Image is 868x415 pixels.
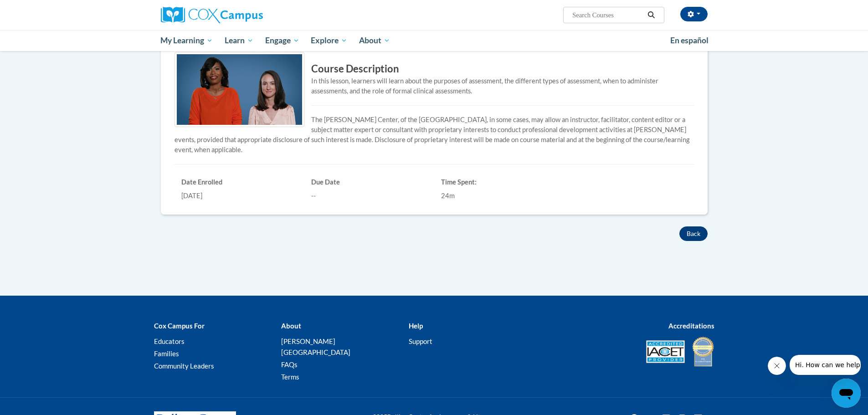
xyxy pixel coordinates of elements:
b: Cox Campus For [154,322,205,330]
span: Engage [265,35,299,46]
h3: Course Description [175,62,694,76]
span: My Learning [160,35,213,46]
img: Course logo image [175,52,304,127]
div: 24m [441,191,557,201]
a: En español [664,31,714,50]
b: Help [409,322,423,330]
iframe: Close message [768,357,786,375]
span: About [359,35,390,46]
a: Support [409,337,432,345]
a: My Learning [155,30,219,51]
a: Explore [305,30,353,51]
p: The [PERSON_NAME] Center, of the [GEOGRAPHIC_DATA], in some cases, may allow an instructor, facil... [175,115,694,155]
h6: Due Date [311,178,427,186]
span: Explore [311,35,347,46]
span: Learn [225,35,253,46]
a: FAQs [281,360,298,369]
b: Accreditations [668,322,714,330]
h6: Time Spent: [441,178,557,186]
a: Educators [154,337,185,345]
b: About [281,322,301,330]
a: Families [154,349,179,358]
a: Engage [259,30,305,51]
input: Search Courses [571,10,644,20]
a: Learn [219,30,259,51]
iframe: Button to launch messaging window [832,379,861,408]
button: Search [644,10,658,20]
img: Cox Campus [161,7,263,23]
a: Terms [281,373,299,381]
a: Community Leaders [154,362,214,370]
button: Account Settings [680,7,708,21]
a: [PERSON_NAME][GEOGRAPHIC_DATA] [281,337,350,356]
img: IDA® Accredited [692,336,714,368]
div: In this lesson, learners will learn about the purposes of assessment, the different types of asse... [175,76,694,96]
div: -- [311,191,427,201]
div: [DATE] [181,191,298,201]
h6: Date Enrolled [181,178,298,186]
span: Hi. How can we help? [5,6,74,14]
a: About [353,30,396,51]
div: Main menu [147,30,721,51]
img: Accredited IACET® Provider [646,340,685,363]
button: Back [679,226,708,241]
a: Cox Campus [161,7,334,23]
span: En español [670,36,709,45]
iframe: Message from company [790,355,861,375]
